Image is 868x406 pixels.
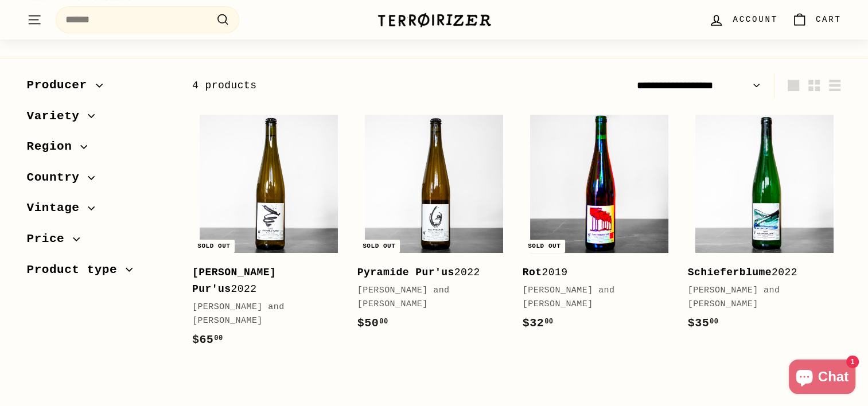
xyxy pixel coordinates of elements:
span: $32 [523,317,554,330]
span: $35 [688,317,719,330]
a: Sold out Rot2019[PERSON_NAME] and [PERSON_NAME] [523,107,676,344]
sup: 00 [544,318,553,326]
div: [PERSON_NAME] and [PERSON_NAME] [688,284,830,311]
a: Sold out [PERSON_NAME] Pur'us2022[PERSON_NAME] and [PERSON_NAME] [192,107,346,361]
button: Producer [27,73,174,104]
sup: 00 [379,318,388,326]
span: Variety [27,107,88,126]
span: $50 [357,317,388,330]
div: [PERSON_NAME] and [PERSON_NAME] [357,284,500,311]
button: Variety [27,104,174,135]
div: 2019 [523,264,665,281]
button: Region [27,134,174,165]
div: [PERSON_NAME] and [PERSON_NAME] [192,300,334,328]
div: Sold out [193,240,235,253]
sup: 00 [214,334,223,342]
a: Sold out Pyramide Pur'us2022[PERSON_NAME] and [PERSON_NAME] [357,107,511,344]
button: Product type [27,257,174,288]
div: Sold out [358,240,400,253]
div: 2022 [192,264,334,298]
span: Country [27,168,88,188]
div: 2022 [357,264,500,281]
div: 4 products [192,77,517,94]
span: Account [733,13,777,26]
span: Region [27,137,81,157]
button: Vintage [27,196,174,227]
button: Price [27,227,174,257]
span: Price [27,229,73,249]
div: [PERSON_NAME] and [PERSON_NAME] [523,284,665,311]
inbox-online-store-chat: Shopify online store chat [785,360,859,397]
span: Producer [27,76,96,95]
b: Rot [523,267,542,278]
button: Country [27,165,174,196]
sup: 00 [710,318,718,326]
a: Cart [785,3,848,37]
b: Schieferblume [688,267,772,278]
div: Sold out [523,240,565,253]
span: Vintage [27,198,88,218]
span: $65 [192,333,223,346]
span: Cart [816,13,842,26]
a: Schieferblume2022[PERSON_NAME] and [PERSON_NAME] [688,107,842,344]
b: [PERSON_NAME] Pur'us [192,267,276,295]
a: Account [702,3,784,37]
span: Product type [27,260,126,280]
b: Pyramide Pur'us [357,267,454,278]
div: 2022 [688,264,830,281]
